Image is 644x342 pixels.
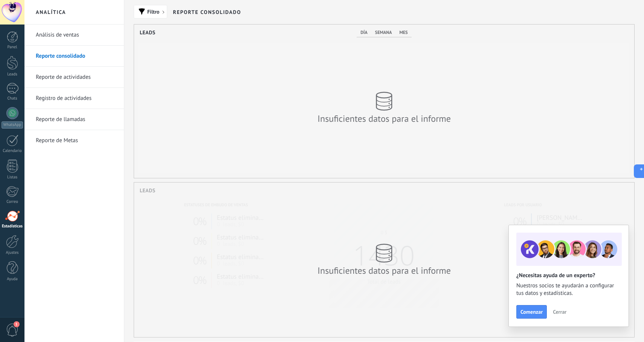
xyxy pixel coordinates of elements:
div: Ayuda [2,277,23,282]
li: Reporte de Metas [24,130,124,151]
span: 1 [14,321,20,327]
button: Comenzar [516,305,547,319]
li: Reporte de llamadas [24,109,124,130]
span: mes [399,30,407,35]
div: Correo [2,199,23,204]
h2: ¿Necesitas ayuda de un experto? [516,272,621,279]
a: Análisis de ventas [36,25,116,46]
a: Reporte de actividades [36,67,116,88]
button: Cerrar [549,306,570,317]
span: Nuestros socios te ayudarán a configurar tus datos y estadísticas. [516,282,621,297]
span: semana [375,30,392,35]
div: Listas [2,175,23,180]
div: Chats [2,96,23,101]
div: Ajustes [2,250,23,255]
span: Filtro [147,9,159,14]
li: Reporte de actividades [24,67,124,88]
span: Cerrar [553,309,566,314]
span: Comenzar [520,309,543,314]
span: día [360,30,367,35]
a: Reporte de llamadas [36,109,116,130]
div: Insuficientes datos para el informe [316,113,452,124]
a: Reporte de Metas [36,130,116,151]
a: Registro de actividades [36,88,116,109]
a: Reporte consolidado [36,46,116,67]
div: Insuficientes datos para el informe [316,265,452,276]
li: Reporte consolidado [24,46,124,67]
div: Leads [2,72,23,77]
div: Panel [2,45,23,50]
div: Estadísticas [2,224,23,229]
div: WhatsApp [2,121,23,129]
div: Calendario [2,149,23,153]
li: Análisis de ventas [24,25,124,46]
li: Registro de actividades [24,88,124,109]
button: Filtro [134,5,167,18]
